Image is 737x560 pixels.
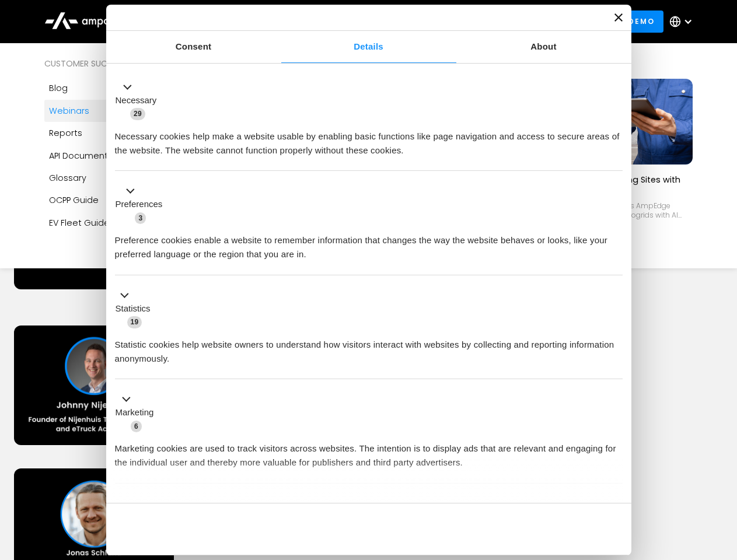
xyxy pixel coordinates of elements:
[115,80,164,121] button: Necessary (29)
[49,216,110,229] div: EV Fleet Guide
[115,393,161,433] button: Marketing (6)
[49,194,99,206] div: OCPP Guide
[44,212,189,234] a: EV Fleet Guide
[115,288,158,329] button: Statistics (19)
[115,121,623,157] div: Necessary cookies help make a website usable by enabling basic functions like page navigation and...
[44,100,189,122] a: Webinars
[131,421,142,432] span: 6
[115,496,211,511] button: Unclassified (3)
[116,94,157,107] label: Necessary
[281,31,456,63] a: Details
[116,198,163,211] label: Preferences
[115,433,623,470] div: Marketing cookies are used to track visitors across websites. The intention is to display ads tha...
[49,127,82,139] div: Reports
[130,108,145,120] span: 29
[115,225,623,261] div: Preference cookies enable a website to remember information that changes the way the website beha...
[116,302,151,316] label: Statistics
[44,57,189,70] div: Customer success
[49,104,89,117] div: Webinars
[44,122,189,144] a: Reports
[115,329,623,366] div: Statistic cookies help website owners to understand how visitors interact with websites by collec...
[455,512,622,546] button: Okay
[127,316,142,328] span: 19
[135,212,146,224] span: 3
[614,13,623,22] button: Close banner
[115,184,170,225] button: Preferences (3)
[44,189,189,211] a: OCPP Guide
[106,31,281,63] a: Consent
[49,171,86,184] div: Glossary
[456,31,631,63] a: About
[193,498,204,510] span: 3
[44,145,189,167] a: API Documentation
[49,149,130,162] div: API Documentation
[49,82,68,94] div: Blog
[44,167,189,189] a: Glossary
[44,77,189,99] a: Blog
[116,406,154,419] label: Marketing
